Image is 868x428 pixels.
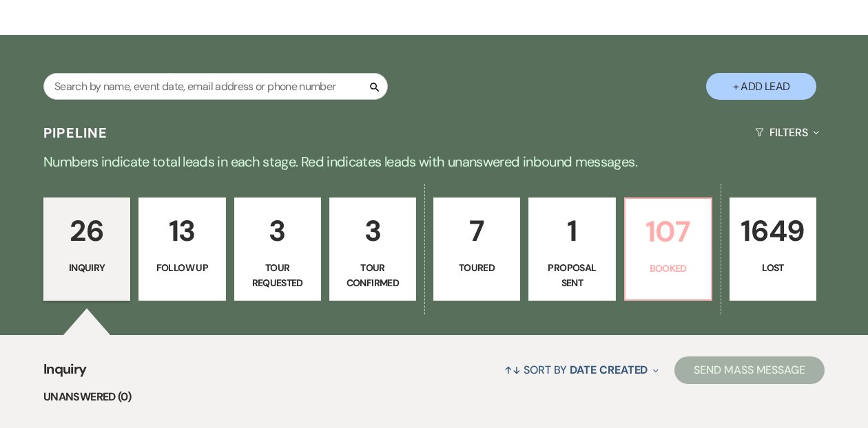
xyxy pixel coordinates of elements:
p: 1 [537,208,606,254]
p: 3 [243,208,312,254]
a: 3Tour Requested [234,197,321,301]
a: 107Booked [624,197,712,301]
button: Send Mass Message [674,356,825,384]
span: Inquiry [43,359,87,388]
input: Search by name, event date, email address or phone number [43,73,388,100]
p: 107 [634,208,703,255]
a: 13Follow Up [138,197,225,301]
a: 1649Lost [730,197,816,301]
p: 26 [52,208,121,254]
span: Date Created [570,363,648,377]
p: Proposal Sent [537,260,606,291]
p: Booked [634,261,703,276]
a: 1Proposal Sent [528,197,615,301]
p: Tour Confirmed [338,260,407,291]
button: Sort By Date Created [499,352,664,388]
p: 1649 [738,208,807,254]
p: 13 [147,208,216,254]
p: Lost [738,260,807,275]
p: Tour Requested [243,260,312,291]
p: 7 [442,208,511,254]
a: 26Inquiry [43,197,130,301]
span: ↑↓ [504,363,521,377]
p: 3 [338,208,407,254]
p: Toured [442,260,511,275]
a: 3Tour Confirmed [329,197,416,301]
li: Unanswered (0) [43,388,825,406]
h3: Pipeline [43,123,108,142]
button: Filters [750,114,825,151]
p: Inquiry [52,260,121,275]
button: + Add Lead [706,73,816,100]
a: 7Toured [433,197,520,301]
p: Follow Up [147,260,216,275]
